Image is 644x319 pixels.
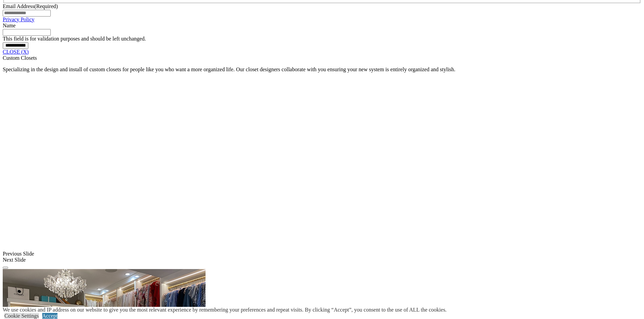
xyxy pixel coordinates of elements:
[3,67,641,73] p: Specializing in the design and install of custom closets for people like you who want a more orga...
[3,257,641,263] div: Next Slide
[3,36,641,42] div: This field is for validation purposes and should be left unchanged.
[3,23,16,28] label: Name
[3,55,37,61] span: Custom Closets
[42,313,57,319] a: Accept
[3,49,29,55] a: CLOSE (X)
[3,251,641,257] div: Previous Slide
[3,17,34,22] a: Privacy Policy
[3,3,58,9] label: Email Address
[3,267,8,269] button: Click here to pause slide show
[34,3,58,9] span: (Required)
[4,313,39,319] a: Cookie Settings
[3,307,447,313] div: We use cookies and IP address on our website to give you the most relevant experience by remember...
